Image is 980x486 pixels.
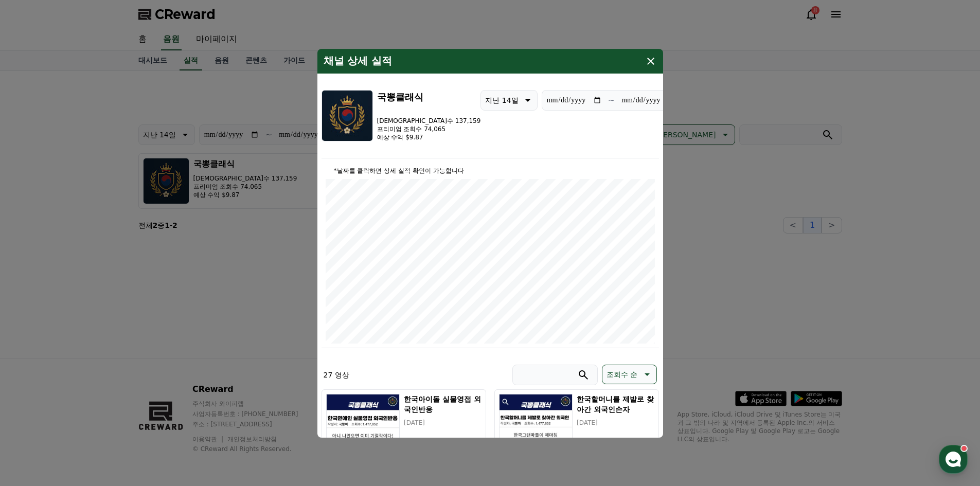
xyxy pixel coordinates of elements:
[377,117,481,125] p: [DEMOGRAPHIC_DATA]수 137,159
[3,326,68,352] a: 홈
[377,133,481,141] p: 예상 수익 $9.87
[607,367,637,382] p: 조회수 순
[317,49,663,438] div: modal
[326,167,655,175] p: *날짜를 클릭하면 상세 실적 확인이 가능합니다
[377,125,481,133] p: 프리미엄 조회수 74,065
[577,394,654,415] h5: 한국할머니를 제발로 찾아간 외국인손자
[133,326,198,352] a: 설정
[480,90,537,111] button: 지난 14일
[577,419,654,427] p: [DATE]
[159,341,171,350] span: 설정
[324,55,393,67] h4: 채널 상세 실적
[404,419,481,427] p: [DATE]
[608,94,615,106] p: ~
[94,342,106,350] span: 대화
[324,370,349,380] p: 27 영상
[377,90,481,104] h3: 국뽕클래식
[485,93,518,107] p: 지난 14일
[322,90,373,141] img: 국뽕클래식
[602,365,656,384] button: 조회수 순
[68,326,133,352] a: 대화
[404,394,481,415] h5: 한국아이돌 실물영접 외국인반응
[32,341,39,350] span: 홈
